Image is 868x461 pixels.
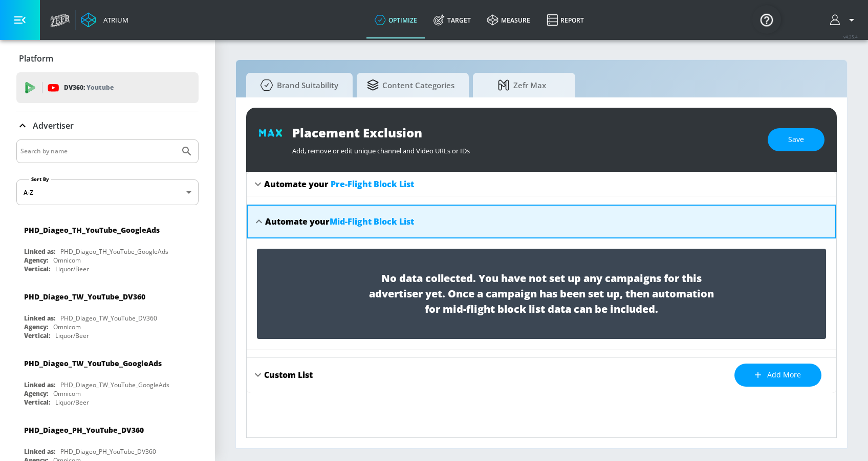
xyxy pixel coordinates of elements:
[24,247,55,256] div: Linked as:
[265,216,414,227] div: Automate your
[768,128,824,151] button: Save
[483,73,561,97] span: Zefr Max
[247,172,836,196] div: Automate your Pre-Flight Block List
[33,120,74,131] p: Advertiser
[16,44,199,73] div: Platform
[16,351,199,409] div: PHD_Diageo_TW_YouTube_GoogleAdsLinked as:PHD_Diageo_TW_YouTube_GoogleAdsAgency:OmnicomVertical:Li...
[53,256,81,265] div: Omnicom
[425,2,479,38] a: Target
[16,111,199,140] div: Advertiser
[367,73,454,97] span: Content Categories
[24,425,144,435] div: PHD_Diageo_PH_YouTube_DV360
[292,124,757,141] div: Placement Exclusion
[24,265,50,273] div: Vertical:
[362,271,721,317] span: No data collected. You have not set up any campaigns for this advertiser yet. Once a campaign has...
[24,331,50,340] div: Vertical:
[24,447,55,456] div: Linked as:
[366,2,425,38] a: optimize
[734,364,821,387] button: Add more
[55,331,89,340] div: Liquor/Beer
[264,369,313,380] div: Custom List
[60,380,169,389] div: PHD_Diageo_TW_YouTube_GoogleAds
[264,178,414,190] div: Automate your
[81,12,128,28] a: Atrium
[24,225,160,235] div: PHD_Diageo_TH_YouTube_GoogleAds
[60,314,157,323] div: PHD_Diageo_TW_YouTube_DV360
[55,398,89,407] div: Liquor/Beer
[24,314,55,323] div: Linked as:
[16,72,199,103] div: DV360: Youtube
[247,357,836,393] div: Custom ListAdd more
[479,2,538,38] a: measure
[24,323,48,331] div: Agency:
[64,82,114,93] p: DV360:
[24,358,162,368] div: PHD_Diageo_TW_YouTube_GoogleAds
[752,5,781,34] button: Open Resource Center
[538,2,592,38] a: Report
[247,205,836,238] div: Automate yourMid-Flight Block List
[86,82,114,93] p: Youtube
[53,323,81,331] div: Omnicom
[24,389,48,398] div: Agency:
[330,216,414,227] span: Mid-Flight Block List
[20,145,176,158] input: Search by name
[256,73,338,97] span: Brand Suitability
[16,217,199,276] div: PHD_Diageo_TH_YouTube_GoogleAdsLinked as:PHD_Diageo_TH_YouTube_GoogleAdsAgency:OmnicomVertical:Li...
[19,53,53,64] p: Platform
[843,34,858,39] span: v 4.25.4
[55,265,89,273] div: Liquor/Beer
[29,176,51,183] label: Sort By
[53,389,81,398] div: Omnicom
[16,284,199,343] div: PHD_Diageo_TW_YouTube_DV360Linked as:PHD_Diageo_TW_YouTube_DV360Agency:OmnicomVertical:Liquor/Beer
[24,398,50,407] div: Vertical:
[292,141,757,155] div: Add, remove or edit unique channel and Video URLs or IDs
[788,133,804,146] span: Save
[16,179,199,205] div: A-Z
[60,247,168,256] div: PHD_Diageo_TH_YouTube_GoogleAds
[99,15,128,25] div: Atrium
[60,447,156,456] div: PHD_Diageo_PH_YouTube_DV360
[24,256,48,265] div: Agency:
[24,380,55,389] div: Linked as:
[755,369,801,382] span: Add more
[24,292,145,302] div: PHD_Diageo_TW_YouTube_DV360
[331,178,414,190] span: Pre-Flight Block List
